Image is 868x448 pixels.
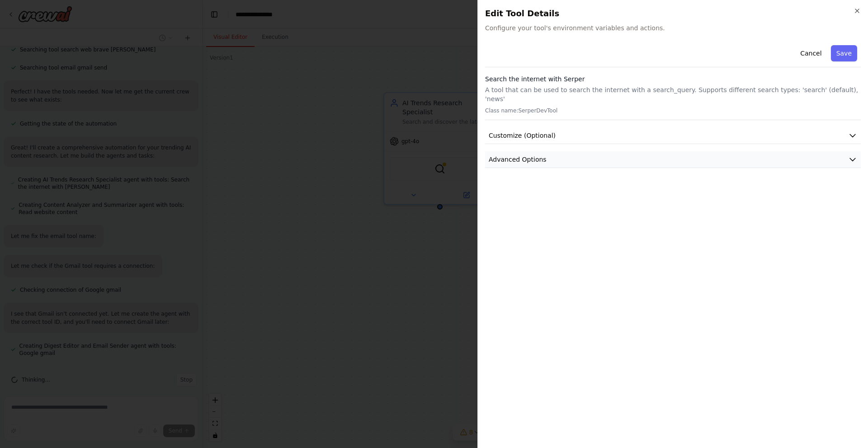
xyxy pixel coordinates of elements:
span: Advanced Options [489,155,547,164]
button: Cancel [795,45,827,61]
h3: Search the internet with Serper [485,75,861,84]
span: Customize (Optional) [489,131,556,140]
button: Save [831,45,857,61]
p: A tool that can be used to search the internet with a search_query. Supports different search typ... [485,85,861,103]
h2: Edit Tool Details [485,7,861,20]
button: Customize (Optional) [485,127,861,144]
button: Advanced Options [485,151,861,168]
p: Class name: SerperDevTool [485,107,861,114]
span: Configure your tool's environment variables and actions. [485,23,861,33]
